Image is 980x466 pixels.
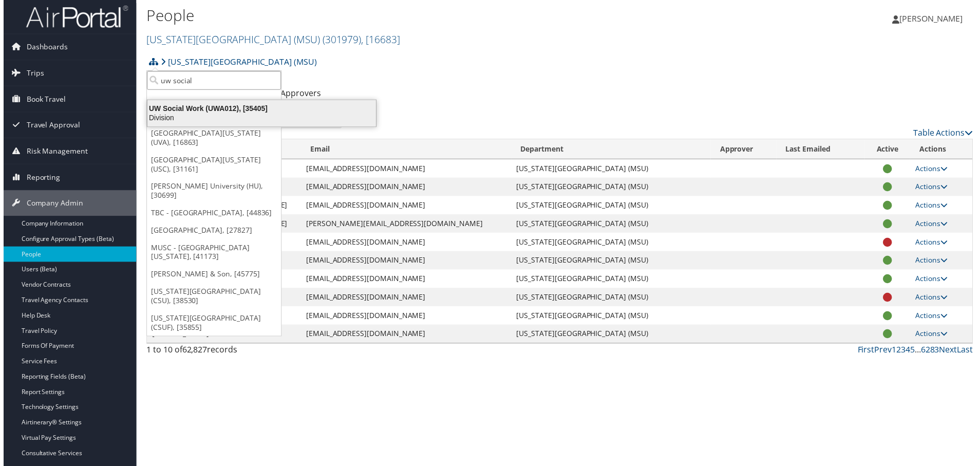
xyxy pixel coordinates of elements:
td: [US_STATE][GEOGRAPHIC_DATA] (MSU) [511,308,712,327]
a: Last [960,346,976,358]
a: 5 [913,346,917,358]
span: Book Travel [23,87,63,113]
a: First [860,346,877,358]
td: [EMAIL_ADDRESS][DOMAIN_NAME] [299,253,511,271]
a: Next [942,346,960,358]
a: [US_STATE][GEOGRAPHIC_DATA] (MSU), [16683] [144,99,279,125]
a: Actions [918,201,950,211]
a: Prev [877,346,894,358]
a: Actions [918,331,950,341]
a: [GEOGRAPHIC_DATA][US_STATE] (USC), [31161] [144,152,279,179]
a: [GEOGRAPHIC_DATA], [27827] [144,223,279,240]
span: Travel Approval [23,113,77,139]
a: Actions [918,257,950,267]
a: Approvers [279,88,319,99]
td: [EMAIL_ADDRESS][DOMAIN_NAME] [299,308,511,327]
td: [EMAIL_ADDRESS][DOMAIN_NAME] [299,271,511,290]
a: [PERSON_NAME] University (HU), [30699] [144,179,279,206]
a: [US_STATE][GEOGRAPHIC_DATA] (CSUF), [35855] [144,311,279,338]
td: [US_STATE][GEOGRAPHIC_DATA] (MSU) [511,327,712,345]
span: [PERSON_NAME] [902,13,966,24]
td: [EMAIL_ADDRESS][DOMAIN_NAME] [299,160,511,179]
input: Search Accounts [144,71,279,90]
a: MUSC - [GEOGRAPHIC_DATA][US_STATE], [41173] [144,240,279,267]
div: UW Social Work (UWA012), [35405] [139,105,381,114]
a: [US_STATE][GEOGRAPHIC_DATA] (MSU) [144,33,399,47]
div: Division [139,114,381,123]
td: [US_STATE][GEOGRAPHIC_DATA] (MSU) [511,234,712,253]
a: Actions [918,164,950,174]
td: [EMAIL_ADDRESS][DOMAIN_NAME] [299,234,511,253]
h1: People [144,5,699,26]
a: [GEOGRAPHIC_DATA][US_STATE] (UVA), [16863] [144,125,279,152]
a: Actions [918,275,950,285]
a: [US_STATE][GEOGRAPHIC_DATA] (CSU), [38530] [144,285,279,311]
span: Trips [23,61,41,86]
a: Actions [918,294,950,304]
a: 1 [894,346,899,358]
td: [US_STATE][GEOGRAPHIC_DATA] (MSU) [511,290,712,308]
a: [PERSON_NAME] [895,3,976,34]
a: Table Actions [916,128,976,139]
a: 6283 [924,346,942,358]
a: Actions [918,183,950,193]
td: [US_STATE][GEOGRAPHIC_DATA] (MSU) [511,197,712,216]
td: [EMAIL_ADDRESS][DOMAIN_NAME] [299,327,511,345]
span: … [917,346,924,358]
a: 3 [903,346,908,358]
a: TBC - [GEOGRAPHIC_DATA], [44836] [144,206,279,223]
td: [EMAIL_ADDRESS][DOMAIN_NAME] [299,197,511,216]
a: Actions [918,220,950,230]
span: , [ 16683 ] [360,33,399,47]
th: Approver [712,140,778,160]
span: 62,827 [180,346,205,358]
span: Reporting [23,165,57,191]
th: Actions [913,140,975,160]
a: Actions [918,312,950,322]
td: [US_STATE][GEOGRAPHIC_DATA] (MSU) [511,216,712,234]
td: [US_STATE][GEOGRAPHIC_DATA] (MSU) [511,179,712,197]
td: [US_STATE][GEOGRAPHIC_DATA] (MSU) [511,160,712,179]
th: Active: activate to sort column ascending [867,140,913,160]
th: Email: activate to sort column ascending [299,140,511,160]
img: airportal-logo.png [23,5,125,29]
th: Last Emailed: activate to sort column ascending [778,140,868,160]
td: [EMAIL_ADDRESS][DOMAIN_NAME] [299,179,511,197]
td: [US_STATE][GEOGRAPHIC_DATA] (MSU) [511,253,712,271]
span: Risk Management [23,139,85,165]
td: [EMAIL_ADDRESS][DOMAIN_NAME] [299,290,511,308]
a: [PERSON_NAME] & Son, [45775] [144,267,279,285]
th: Department: activate to sort column ascending [511,140,712,160]
a: [US_STATE][GEOGRAPHIC_DATA] (MSU) [158,52,315,72]
span: ( 301979 ) [321,33,360,47]
a: Actions [918,238,950,248]
a: 4 [908,346,913,358]
td: [PERSON_NAME][EMAIL_ADDRESS][DOMAIN_NAME] [299,216,511,234]
span: Dashboards [23,34,65,60]
span: Company Admin [23,192,80,217]
div: 1 to 10 of records [144,346,341,363]
a: 2 [899,346,903,358]
td: [US_STATE][GEOGRAPHIC_DATA] (MSU) [511,271,712,290]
